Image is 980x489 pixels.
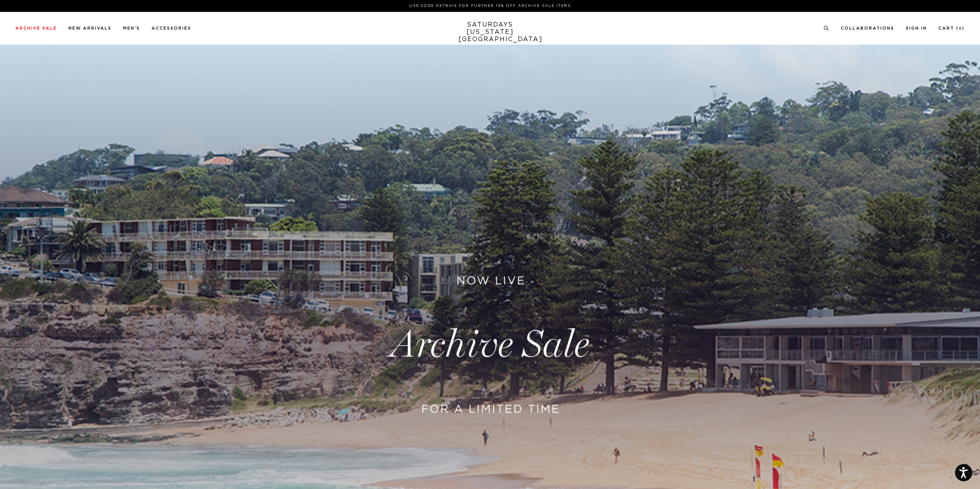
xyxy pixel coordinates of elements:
[841,26,894,30] a: Collaborations
[906,26,927,30] a: Sign In
[959,27,962,30] small: 0
[458,21,522,43] a: SATURDAYS[US_STATE][GEOGRAPHIC_DATA]
[18,3,962,9] p: Use Code EXTRA15 for Further 15% Off Archive Sale Items
[68,26,112,30] a: New Arrivals
[938,26,965,30] a: Cart (0)
[152,26,191,30] a: Accessories
[15,26,57,30] a: Archive Sale
[123,26,140,30] a: Men's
